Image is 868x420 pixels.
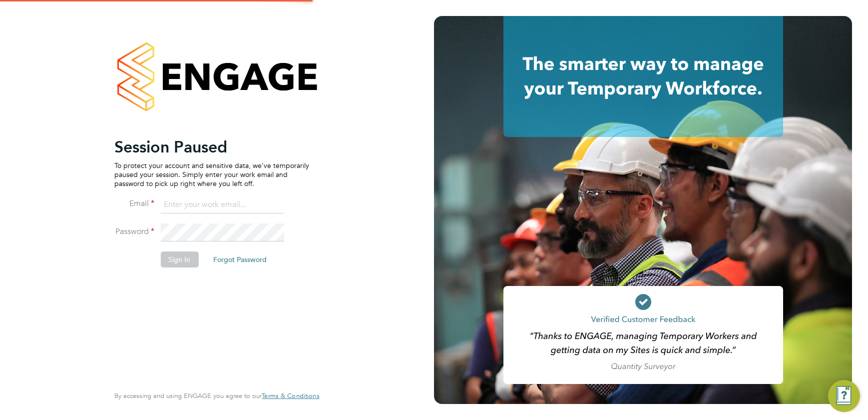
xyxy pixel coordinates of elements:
label: Email [114,198,154,209]
button: Engage Resource Center [828,380,860,412]
h2: Session Paused [114,137,309,157]
label: Password [114,226,154,237]
button: Sign In [160,251,198,267]
p: To protect your account and sensitive data, we've temporarily paused your session. Simply enter y... [114,161,309,188]
span: By accessing and using ENGAGE you agree to our [114,391,319,400]
input: Enter your work email... [160,196,284,214]
a: Terms & Conditions [262,392,319,400]
button: Forgot Password [205,251,275,267]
